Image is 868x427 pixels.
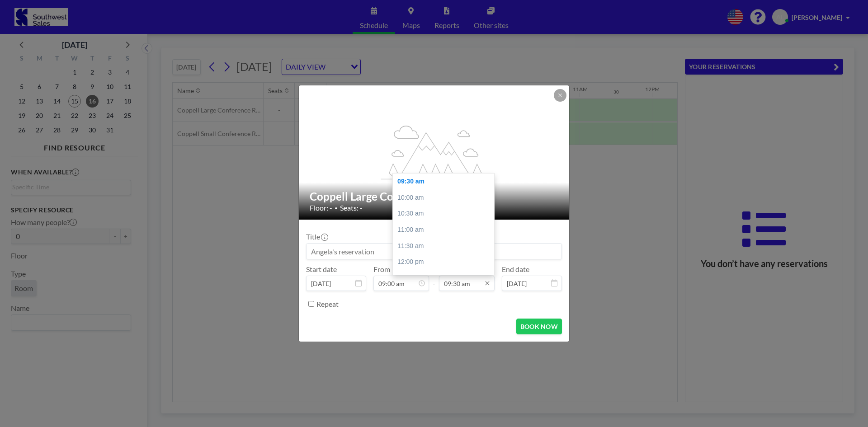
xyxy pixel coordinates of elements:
div: 12:30 pm [393,270,499,286]
label: Start date [306,265,337,274]
div: 10:30 am [393,206,499,222]
div: 10:00 am [393,190,499,206]
span: Floor: - [310,203,332,212]
label: From [373,265,390,274]
span: - [433,268,435,288]
input: Angela's reservation [307,244,561,259]
button: BOOK NOW [516,319,562,334]
div: 11:30 am [393,238,499,254]
label: Repeat [316,300,339,309]
div: 09:30 am [393,174,499,190]
span: • [335,205,338,211]
span: Seats: - [340,203,363,212]
div: 11:00 am [393,222,499,238]
label: End date [502,265,529,274]
h2: Coppell Large Conference Room [310,190,559,203]
label: Title [306,232,327,241]
div: 12:00 pm [393,254,499,270]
